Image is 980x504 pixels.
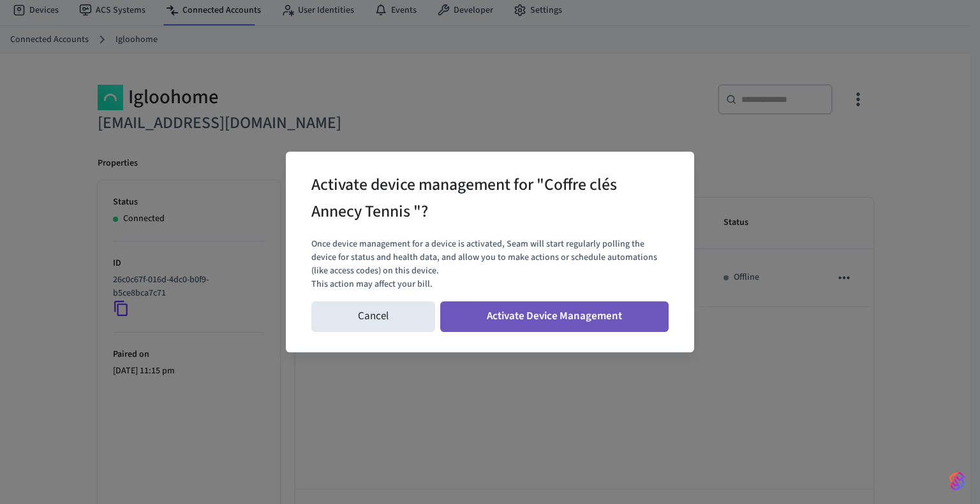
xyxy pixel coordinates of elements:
button: Cancel [311,301,435,332]
img: SeamLogoGradient.69752ec5.svg [949,471,965,491]
p: This action may affect your bill. [311,278,669,291]
p: Once device management for a device is activated, Seam will start regularly polling the device fo... [311,238,669,278]
button: Activate Device Management [440,301,669,332]
h2: Activate device management for "Coffre clés Annecy Tennis "? [311,167,633,232]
